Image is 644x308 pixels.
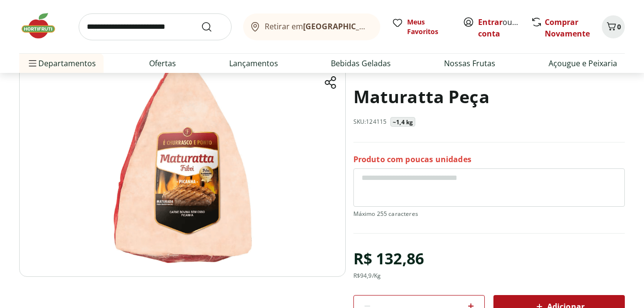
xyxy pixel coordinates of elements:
span: Retirar em [265,22,371,31]
button: Retirar em[GEOGRAPHIC_DATA]/[GEOGRAPHIC_DATA] [243,13,380,40]
p: ~1,4 kg [393,118,413,126]
button: Menu [27,52,38,75]
a: Criar conta [478,17,531,39]
a: Bebidas Geladas [331,58,391,69]
b: [GEOGRAPHIC_DATA]/[GEOGRAPHIC_DATA] [303,21,465,32]
a: Nossas Frutas [444,58,495,69]
img: Hortifruti [19,12,67,40]
a: Entrar [478,17,503,27]
span: 0 [617,22,621,31]
div: R$ 132,86 [353,245,424,272]
p: SKU: 124115 [353,118,387,126]
h1: Picanha Bovina Friboi Maturatta Peça [353,48,625,113]
span: Meus Favoritos [407,17,451,36]
button: Carrinho [602,15,625,38]
a: Ofertas [149,58,176,69]
p: Produto com poucas unidades [353,154,471,165]
div: R$ 94,9 /Kg [353,272,381,280]
a: Lançamentos [229,58,278,69]
a: Meus Favoritos [392,17,451,36]
button: Submit Search [201,21,224,33]
a: Açougue e Peixaria [549,58,617,69]
input: search [79,13,232,40]
span: Departamentos [27,52,96,75]
a: Comprar Novamente [545,17,590,39]
img: Image [19,48,346,277]
span: ou [478,16,521,39]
